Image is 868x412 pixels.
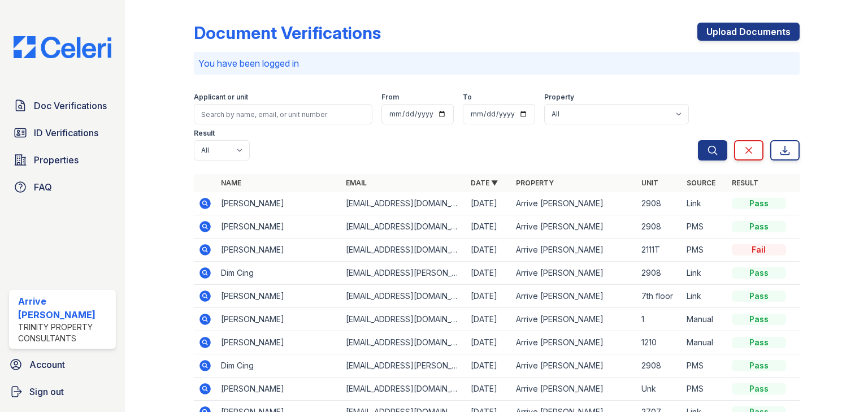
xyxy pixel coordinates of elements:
label: To [463,93,472,102]
td: 1 [637,308,682,331]
td: [DATE] [466,192,511,215]
td: [EMAIL_ADDRESS][DOMAIN_NAME] [341,285,466,308]
span: Properties [34,153,79,167]
td: [DATE] [466,238,511,262]
div: Pass [732,290,786,302]
input: Search by name, email, or unit number [194,104,372,124]
td: [DATE] [466,285,511,308]
iframe: chat widget [821,367,857,401]
label: From [381,93,399,102]
a: FAQ [9,176,116,198]
td: 1210 [637,331,682,354]
a: Properties [9,149,116,171]
td: Arrive [PERSON_NAME] [511,192,636,215]
span: Sign out [29,385,64,398]
td: [DATE] [466,308,511,331]
p: You have been logged in [198,57,795,70]
td: 7th floor [637,285,682,308]
td: PMS [682,354,727,378]
td: [PERSON_NAME] [216,215,341,238]
label: Result [194,129,215,138]
a: Email [346,179,367,187]
span: Doc Verifications [34,99,107,112]
td: PMS [682,378,727,401]
td: [EMAIL_ADDRESS][PERSON_NAME][DOMAIN_NAME] [341,262,466,285]
span: ID Verifications [34,126,98,140]
td: [DATE] [466,331,511,354]
td: 2908 [637,215,682,238]
label: Applicant or unit [194,93,248,102]
td: Manual [682,331,727,354]
td: Dim Cing [216,354,341,378]
td: 2908 [637,354,682,378]
td: [PERSON_NAME] [216,308,341,331]
td: Dim Cing [216,262,341,285]
div: Pass [732,337,786,348]
div: Pass [732,383,786,394]
div: Fail [732,244,786,255]
a: Doc Verifications [9,94,116,117]
td: [DATE] [466,215,511,238]
td: [EMAIL_ADDRESS][DOMAIN_NAME] [341,378,466,401]
td: Manual [682,308,727,331]
a: Account [5,353,120,376]
td: [PERSON_NAME] [216,285,341,308]
a: Date ▼ [471,179,498,187]
td: Arrive [PERSON_NAME] [511,354,636,378]
td: [EMAIL_ADDRESS][DOMAIN_NAME] [341,215,466,238]
a: Result [732,179,758,187]
td: Link [682,262,727,285]
td: [PERSON_NAME] [216,378,341,401]
a: Sign out [5,380,120,403]
div: Pass [732,221,786,232]
td: [EMAIL_ADDRESS][DOMAIN_NAME] [341,331,466,354]
td: PMS [682,238,727,262]
td: Arrive [PERSON_NAME] [511,215,636,238]
td: [EMAIL_ADDRESS][DOMAIN_NAME] [341,308,466,331]
a: Source [687,179,715,187]
td: Arrive [PERSON_NAME] [511,378,636,401]
td: PMS [682,215,727,238]
label: Property [544,93,574,102]
td: Arrive [PERSON_NAME] [511,262,636,285]
div: Pass [732,360,786,371]
td: Unk [637,378,682,401]
td: [PERSON_NAME] [216,192,341,215]
img: CE_Logo_Blue-a8612792a0a2168367f1c8372b55b34899dd931a85d93a1a3d3e32e68fde9ad4.png [5,36,120,58]
td: [PERSON_NAME] [216,238,341,262]
td: [DATE] [466,354,511,378]
td: [DATE] [466,262,511,285]
div: Pass [732,314,786,325]
td: [DATE] [466,378,511,401]
td: Link [682,192,727,215]
td: Arrive [PERSON_NAME] [511,238,636,262]
td: Arrive [PERSON_NAME] [511,285,636,308]
span: Account [29,358,65,371]
td: [EMAIL_ADDRESS][DOMAIN_NAME] [341,192,466,215]
td: Arrive [PERSON_NAME] [511,331,636,354]
div: Pass [732,267,786,279]
td: [PERSON_NAME] [216,331,341,354]
a: ID Verifications [9,122,116,144]
td: Link [682,285,727,308]
td: Arrive [PERSON_NAME] [511,308,636,331]
a: Unit [641,179,658,187]
div: Pass [732,198,786,209]
div: Trinity Property Consultants [18,322,111,344]
td: [EMAIL_ADDRESS][PERSON_NAME][DOMAIN_NAME] [341,354,466,378]
div: Document Verifications [194,23,381,43]
div: Arrive [PERSON_NAME] [18,294,111,322]
a: Name [221,179,241,187]
a: Upload Documents [697,23,800,41]
span: FAQ [34,180,52,194]
td: 2111T [637,238,682,262]
a: Property [516,179,554,187]
td: 2908 [637,192,682,215]
td: [EMAIL_ADDRESS][DOMAIN_NAME] [341,238,466,262]
td: 2908 [637,262,682,285]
